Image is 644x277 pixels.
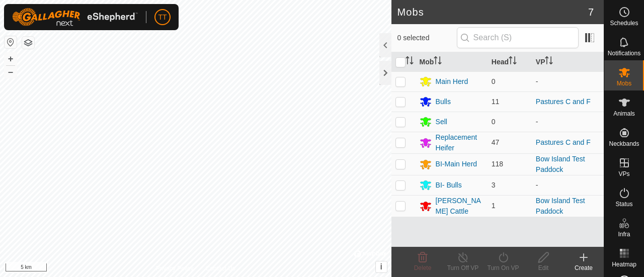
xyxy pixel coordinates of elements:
[5,66,17,78] button: –
[436,132,484,153] div: Replacement Heifer
[492,181,496,189] span: 3
[380,262,382,271] span: i
[492,118,496,126] span: 0
[532,175,604,195] td: -
[158,12,167,23] span: TT
[156,264,194,273] a: Privacy Policy
[376,261,387,272] button: i
[509,58,517,66] p-sorticon: Activate to sort
[612,261,636,267] span: Heatmap
[434,58,442,66] p-sorticon: Activate to sort
[483,263,523,272] div: Turn On VP
[492,98,500,106] span: 11
[618,231,630,237] span: Infra
[608,50,640,56] span: Notifications
[536,197,585,215] a: Bow Island Test Paddock
[536,98,591,106] a: Pastures C and F
[436,97,451,107] div: Bulls
[532,71,604,91] td: -
[492,160,503,168] span: 118
[588,5,594,20] span: 7
[5,36,17,48] button: Reset Map
[492,202,496,210] span: 1
[523,263,563,272] div: Edit
[436,76,468,87] div: Main Herd
[532,52,604,72] th: VP
[492,77,496,85] span: 0
[5,53,17,65] button: +
[436,159,477,169] div: BI-Main Herd
[397,33,457,43] span: 0 selected
[436,196,484,217] div: [PERSON_NAME] Cattle
[532,112,604,132] td: -
[536,138,591,146] a: Pastures C and F
[492,138,500,146] span: 47
[416,52,488,72] th: Mob
[617,80,631,86] span: Mobs
[414,264,432,271] span: Delete
[22,37,34,49] button: Map Layers
[12,8,138,26] img: Gallagher Logo
[613,111,635,117] span: Animals
[205,264,235,273] a: Contact Us
[536,155,585,173] a: Bow Island Test Paddock
[443,263,483,272] div: Turn Off VP
[610,20,638,26] span: Schedules
[436,180,462,191] div: BI- Bulls
[457,27,579,48] input: Search (S)
[436,117,447,127] div: Sell
[488,52,532,72] th: Head
[406,58,414,66] p-sorticon: Activate to sort
[397,6,588,18] h2: Mobs
[618,171,629,177] span: VPs
[609,141,639,147] span: Neckbands
[545,58,553,66] p-sorticon: Activate to sort
[615,201,632,207] span: Status
[563,263,604,272] div: Create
